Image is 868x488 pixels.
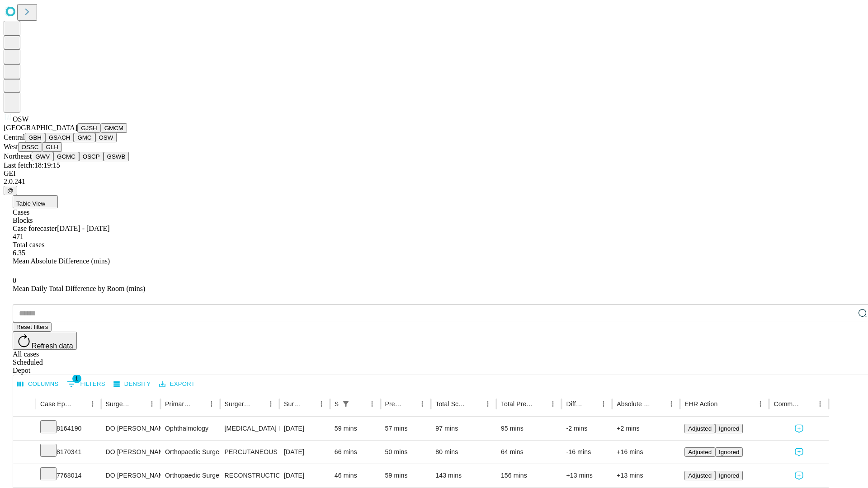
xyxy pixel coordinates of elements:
[53,152,79,161] button: GCMC
[684,400,717,408] div: EHR Action
[225,400,251,408] div: Surgery Name
[435,464,492,487] div: 143 mins
[74,398,86,410] button: Sort
[264,398,277,410] button: Menu
[534,398,547,410] button: Sort
[385,400,403,408] div: Predicted In Room Duration
[16,324,48,330] span: Reset filters
[104,152,129,161] button: GSWB
[57,225,109,232] span: [DATE] - [DATE]
[469,398,481,410] button: Sort
[719,472,739,479] span: Ignored
[715,471,743,480] button: Ignored
[719,425,739,432] span: Ignored
[13,233,24,240] span: 471
[688,449,712,455] span: Adjusted
[585,398,597,410] button: Sort
[40,464,97,487] div: 7768014
[684,424,715,433] button: Adjusted
[353,398,366,410] button: Sort
[13,285,145,292] span: Mean Daily Total Difference by Room (mins)
[416,398,429,410] button: Menu
[165,464,215,487] div: Orthopaedic Surgery
[435,441,492,464] div: 80 mins
[40,417,97,440] div: 8164190
[617,464,675,487] div: +13 mins
[597,398,610,410] button: Menu
[385,417,427,440] div: 57 mins
[13,195,58,208] button: Table View
[13,249,25,257] span: 6.35
[193,398,205,410] button: Sort
[13,241,44,249] span: Total cases
[617,417,675,440] div: +2 mins
[13,332,77,350] button: Refresh data
[146,398,158,410] button: Menu
[40,441,97,464] div: 8170341
[18,468,31,484] button: Expand
[165,441,215,464] div: Orthopaedic Surgery
[385,464,427,487] div: 59 mins
[165,400,191,408] div: Primary Service
[665,398,678,410] button: Menu
[688,472,712,479] span: Adjusted
[617,400,651,408] div: Absolute Difference
[106,464,156,487] div: DO [PERSON_NAME] [PERSON_NAME] Do
[13,257,110,265] span: Mean Absolute Difference (mins)
[715,424,743,433] button: Ignored
[435,417,492,440] div: 97 mins
[4,186,17,195] button: @
[157,377,197,391] button: Export
[101,123,127,133] button: GMCM
[684,447,715,457] button: Adjusted
[284,400,302,408] div: Surgery Date
[4,152,32,160] span: Northeast
[652,398,665,410] button: Sort
[18,421,31,437] button: Expand
[225,464,275,487] div: RECONSTRUCTION POSTERIOR TIBIAL TENDON EXCISION ACCESSORY
[284,441,325,464] div: [DATE]
[366,398,378,410] button: Menu
[13,277,16,284] span: 0
[547,398,559,410] button: Menu
[801,398,814,410] button: Sort
[617,441,675,464] div: +16 mins
[79,152,104,161] button: OSCP
[340,398,352,410] button: Show filters
[340,398,352,410] div: 1 active filter
[335,464,376,487] div: 46 mins
[302,398,315,410] button: Sort
[566,417,608,440] div: -2 mins
[284,417,325,440] div: [DATE]
[403,398,416,410] button: Sort
[25,133,45,142] button: GBH
[814,398,826,410] button: Menu
[501,464,557,487] div: 156 mins
[74,133,95,142] button: GMC
[501,400,533,408] div: Total Predicted Duration
[205,398,218,410] button: Menu
[95,133,117,142] button: OSW
[77,123,101,133] button: GJSH
[42,142,61,152] button: GLH
[284,464,325,487] div: [DATE]
[18,445,31,460] button: Expand
[111,377,153,391] button: Density
[32,152,53,161] button: GWV
[133,398,146,410] button: Sort
[252,398,264,410] button: Sort
[32,342,73,350] span: Refresh data
[335,400,339,408] div: Scheduled In Room Duration
[4,124,77,131] span: [GEOGRAPHIC_DATA]
[72,374,81,383] span: 1
[16,200,45,207] span: Table View
[7,187,14,194] span: @
[335,417,376,440] div: 59 mins
[4,161,60,169] span: Last fetch: 18:19:15
[719,449,739,455] span: Ignored
[13,225,57,232] span: Case forecaster
[501,441,557,464] div: 64 mins
[40,400,73,408] div: Case Epic Id
[106,441,156,464] div: DO [PERSON_NAME] [PERSON_NAME] Do
[15,377,61,391] button: Select columns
